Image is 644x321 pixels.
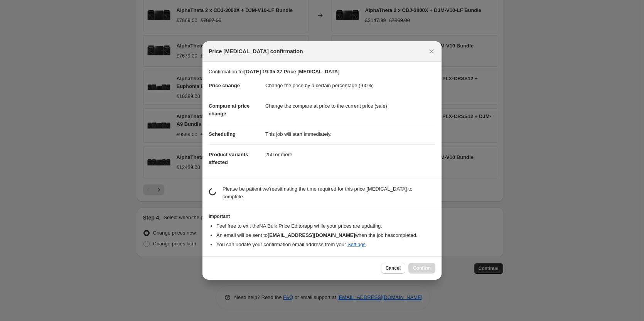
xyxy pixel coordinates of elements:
span: Cancel [386,265,401,271]
span: Compare at price change [209,103,250,117]
b: [DATE] 19:35:37 Price [MEDICAL_DATA] [244,69,339,74]
li: You can update your confirmation email address from your . [216,241,435,248]
h3: Important [209,213,435,220]
span: Price [MEDICAL_DATA] confirmation [209,47,303,55]
dd: Change the price by a certain percentage (-60%) [265,76,435,96]
span: Product variants affected [209,152,248,165]
li: Feel free to exit the NA Bulk Price Editor app while your prices are updating. [216,222,435,230]
dd: This job will start immediately. [265,124,435,144]
dd: Change the compare at price to the current price (sale) [265,96,435,116]
b: [EMAIL_ADDRESS][DOMAIN_NAME] [268,232,355,238]
span: Price change [209,83,240,88]
p: Please be patient, we're estimating the time required for this price [MEDICAL_DATA] to complete. [223,185,435,201]
button: Close [426,46,437,57]
a: Settings [347,242,366,247]
button: Cancel [381,263,405,274]
span: Scheduling [209,131,236,137]
li: An email will be sent to when the job has completed . [216,231,435,239]
p: Confirmation for [209,68,435,76]
dd: 250 or more [265,144,435,165]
